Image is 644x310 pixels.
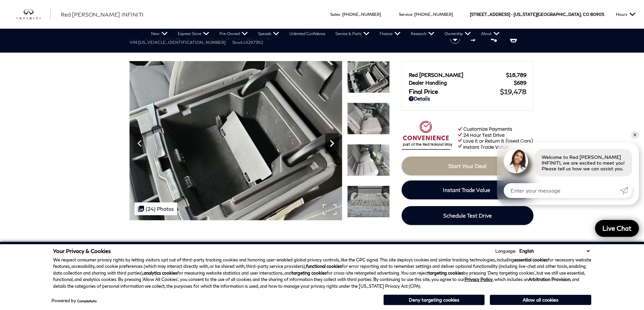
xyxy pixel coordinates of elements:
strong: functional cookies [306,263,342,269]
a: Research [406,29,439,39]
a: Privacy Policy [464,277,493,282]
span: : [412,12,413,17]
span: [US_VEHICLE_IDENTIFICATION_NUMBER] [138,40,225,45]
input: Enter your message [504,183,620,198]
div: (24) Photos [135,202,177,215]
img: Used 2017 Pepperdust Metallic Chevrolet LT image 21 [347,186,390,218]
a: [STREET_ADDRESS] • [US_STATE][GEOGRAPHIC_DATA], CO 80905 [470,12,604,17]
a: Ownership [439,29,476,39]
span: : [340,12,341,17]
span: Instant Trade Value [443,187,490,193]
a: Finance [375,29,406,39]
a: Pre-Owned [214,29,253,39]
img: Used 2017 Pepperdust Metallic Chevrolet LT image 19 [347,103,390,135]
strong: essential cookies [514,257,548,262]
span: Red [PERSON_NAME] INFINITI [61,11,144,18]
a: Service & Parts [330,29,375,39]
select: Language Select [518,248,591,254]
img: Used 2017 Pepperdust Metallic Chevrolet LT image 18 [347,61,390,93]
a: Red [PERSON_NAME] INFINITI [61,10,144,19]
span: Live Chat [599,224,635,232]
p: We respect consumer privacy rights by letting visitors opt out of third-party tracking cookies an... [53,257,591,290]
a: Unlimited Confidence [284,29,330,39]
a: [PHONE_NUMBER] [342,12,381,17]
div: Next [325,133,339,153]
img: Used 2017 Pepperdust Metallic Chevrolet LT image 20 [347,144,390,176]
img: Agent profile photo [504,149,528,173]
a: New [146,29,173,39]
span: Dealer Handling [409,80,514,86]
a: ComplyAuto [77,299,97,303]
a: Live Chat [595,220,639,237]
button: Compare Vehicle [470,34,480,44]
a: Submit [620,183,632,198]
span: Stock: [232,40,244,45]
a: Red [PERSON_NAME] $18,789 [409,72,526,78]
a: Final Price $19,478 [409,87,526,95]
img: Used 2017 Pepperdust Metallic Chevrolet LT image 18 [129,61,342,220]
strong: targeting cookies [428,270,463,276]
a: Schedule Test Drive [402,206,533,225]
span: Service [399,12,412,17]
a: Specials [253,29,284,39]
a: Details [409,95,526,102]
span: $19,478 [500,87,526,95]
strong: targeting cookies [292,270,327,276]
nav: Main Navigation [146,29,505,39]
a: Instant Trade Value [402,180,532,199]
a: infiniti [17,9,51,20]
span: UI297392 [244,40,263,45]
button: Allow all cookies [490,295,591,305]
a: Start Your Deal [402,157,533,175]
img: INFINITI [17,9,51,20]
span: Final Price [409,88,500,95]
a: Dealer Handling $689 [409,80,526,86]
span: $18,789 [506,72,526,78]
a: About [476,29,505,39]
span: Sales [330,12,340,17]
strong: analytics cookies [144,270,177,276]
button: Deny targeting cookies [383,294,485,305]
div: Powered by [51,299,97,303]
div: Welcome to Red [PERSON_NAME] INFINITI, we are excited to meet you! Please tell us how we can assi... [535,149,632,176]
a: [PHONE_NUMBER] [414,12,453,17]
span: VIN: [129,40,138,45]
span: Red [PERSON_NAME] [409,72,506,78]
span: Your Privacy & Cookies [53,248,111,254]
div: Previous [133,133,146,153]
span: $689 [514,80,526,86]
span: Schedule Test Drive [443,212,492,219]
a: Express Store [173,29,214,39]
span: Start Your Deal [448,163,486,169]
strong: Arbitration Provision [528,277,570,282]
div: Language: [495,249,516,253]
